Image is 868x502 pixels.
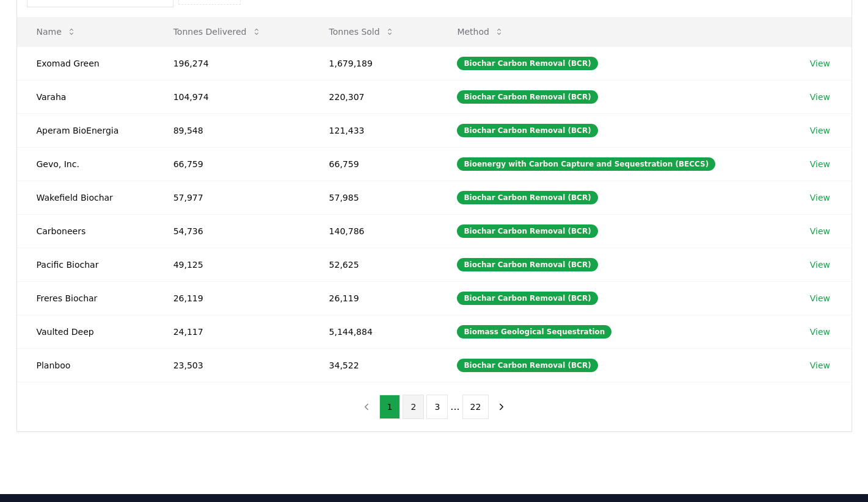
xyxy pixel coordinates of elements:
[17,181,154,214] td: Wakefield Biochar
[154,348,310,382] td: 23,503
[319,20,404,44] button: Tonnes Sold
[17,46,154,80] td: Exomad Green
[310,248,438,281] td: 52,625
[17,348,154,382] td: Planboo
[457,292,597,305] div: Biochar Carbon Removal (BCR)
[310,214,438,248] td: 140,786
[27,20,86,44] button: Name
[17,315,154,348] td: Vaulted Deep
[17,281,154,315] td: Freres Biochar
[457,90,597,104] div: Biochar Carbon Removal (BCR)
[457,325,611,339] div: Biomass Geological Sequestration
[491,395,512,419] button: next page
[457,124,597,137] div: Biochar Carbon Removal (BCR)
[810,124,830,137] a: View
[154,315,310,348] td: 24,117
[810,259,830,271] a: View
[450,400,459,414] li: ...
[154,248,310,281] td: 49,125
[810,57,830,70] a: View
[17,248,154,281] td: Pacific Biochar
[154,181,310,214] td: 57,977
[154,113,310,147] td: 89,548
[810,158,830,170] a: View
[447,20,514,44] button: Method
[310,315,438,348] td: 5,144,884
[457,57,597,70] div: Biochar Carbon Removal (BCR)
[462,395,489,419] button: 22
[810,192,830,204] a: View
[310,113,438,147] td: 121,433
[810,359,830,371] a: View
[379,395,401,419] button: 1
[810,326,830,338] a: View
[310,46,438,80] td: 1,679,189
[154,214,310,248] td: 54,736
[17,80,154,113] td: Varaha
[457,191,597,204] div: Biochar Carbon Removal (BCR)
[810,91,830,103] a: View
[310,281,438,315] td: 26,119
[457,258,597,271] div: Biochar Carbon Removal (BCR)
[154,46,310,80] td: 196,274
[310,147,438,181] td: 66,759
[810,292,830,304] a: View
[17,113,154,147] td: Aperam BioEnergia
[17,147,154,181] td: Gevo, Inc.
[154,147,310,181] td: 66,759
[164,20,271,44] button: Tonnes Delivered
[810,225,830,237] a: View
[17,214,154,248] td: Carboneers
[426,395,448,419] button: 3
[310,80,438,113] td: 220,307
[457,359,597,372] div: Biochar Carbon Removal (BCR)
[403,395,424,419] button: 2
[310,181,438,214] td: 57,985
[154,281,310,315] td: 26,119
[310,348,438,382] td: 34,522
[457,224,597,238] div: Biochar Carbon Removal (BCR)
[154,80,310,113] td: 104,974
[457,157,715,171] div: Bioenergy with Carbon Capture and Sequestration (BECCS)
